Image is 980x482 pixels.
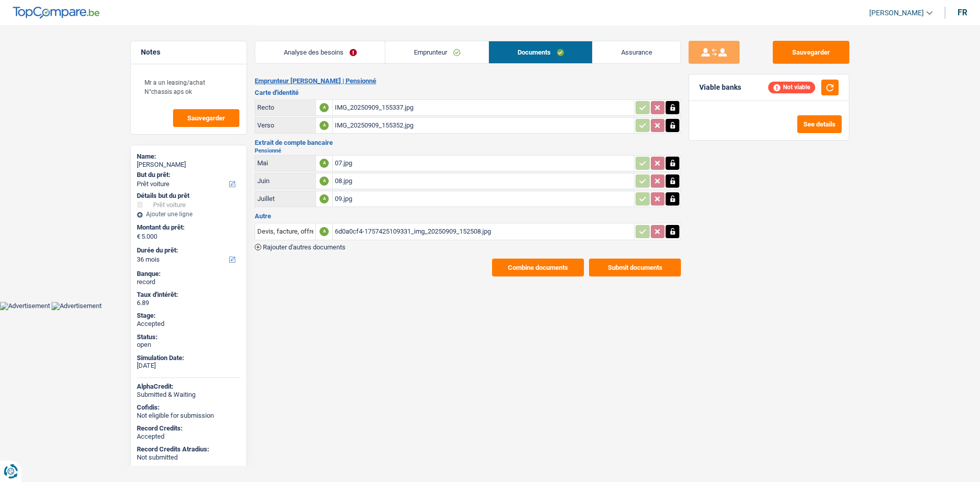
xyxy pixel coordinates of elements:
div: Banque: [137,270,240,278]
h5: Notes [141,48,236,57]
div: AlphaCredit: [137,383,240,391]
div: [PERSON_NAME] [137,161,240,169]
a: [PERSON_NAME] [861,5,933,21]
div: Record Credits: [137,424,240,433]
div: Not eligible for submission [137,412,240,420]
div: Verso [257,121,313,129]
div: Submitted & Waiting [137,391,240,399]
div: IMG_20250909_155352.jpg [335,118,632,133]
span: Rajouter d'autres documents [263,244,346,250]
div: A [320,159,329,168]
div: Not submitted [137,453,240,462]
span: [PERSON_NAME] [869,9,924,17]
div: A [320,176,329,186]
div: Name: [137,153,240,161]
span: € [137,233,140,241]
div: open [137,341,240,349]
div: Détails but du prêt [137,192,240,200]
h2: Emprunteur [PERSON_NAME] | Pensionné [255,77,681,85]
a: Emprunteur [385,41,488,63]
img: Advertisement [52,302,102,310]
div: 09.jpg [335,191,632,207]
div: 6d0a0cf4-1757425109331_img_20250909_152508.jpg [335,224,632,239]
div: Not viable [768,82,815,93]
div: Ajouter une ligne [137,211,240,218]
div: A [320,194,329,204]
button: See details [797,115,842,133]
div: 07.jpg [335,156,632,171]
a: Assurance [593,41,680,63]
button: Sauvegarder [773,41,849,64]
div: Juillet [257,195,313,202]
div: Juin [257,177,313,185]
div: Recto [257,104,313,111]
button: Rajouter d'autres documents [255,244,346,250]
div: Stage: [137,312,240,320]
a: Documents [489,41,592,63]
h2: Pensionné [255,148,681,154]
label: But du prêt: [137,171,238,179]
button: Sauvegarder [173,109,239,127]
img: TopCompare Logo [13,7,100,19]
div: Simulation Date: [137,354,240,362]
div: IMG_20250909_155337.jpg [335,100,632,115]
div: Taux d'intérêt: [137,291,240,299]
button: Submit documents [589,259,681,276]
div: Viable banks [699,83,741,92]
div: Cofidis: [137,403,240,412]
span: Sauvegarder [187,115,225,121]
button: Combine documents [492,259,584,276]
div: A [320,103,329,112]
div: Status: [137,333,240,341]
div: Accepted [137,433,240,441]
h3: Autre [255,213,681,219]
div: record [137,278,240,286]
div: Accepted [137,320,240,328]
div: Record Credits Atradius: [137,445,240,453]
div: A [320,227,329,236]
div: A [320,121,329,130]
div: [DATE] [137,362,240,370]
div: 6.89 [137,299,240,307]
label: Montant du prêt: [137,223,238,232]
label: Durée du prêt: [137,246,238,255]
h3: Carte d'identité [255,89,681,96]
div: Mai [257,159,313,167]
div: 08.jpg [335,173,632,189]
h3: Extrait de compte bancaire [255,139,681,146]
div: fr [958,8,967,17]
a: Analyse des besoins [255,41,385,63]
